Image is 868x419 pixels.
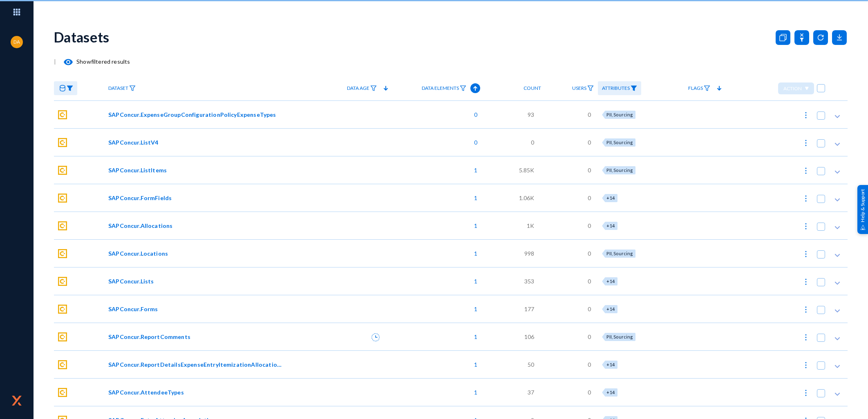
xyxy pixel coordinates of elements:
img: icon-more.svg [802,361,810,369]
span: +14 [606,279,614,284]
span: PII, Sourcing [606,251,633,256]
span: 0 [588,277,591,285]
span: 0 [531,138,534,147]
span: 1 [470,166,477,174]
span: SAPConcur.Locations [108,249,168,258]
img: app launcher [4,3,29,21]
span: SAPConcur.Lists [108,277,154,285]
img: sapconcur.svg [58,166,67,175]
span: | [54,58,56,65]
img: icon-more.svg [802,305,810,314]
img: icon-filter.svg [587,85,594,91]
span: 50 [528,360,534,369]
span: +14 [606,223,614,228]
span: 1K [527,221,534,230]
a: Data Elements [418,81,470,96]
span: PII, Sourcing [606,112,633,117]
span: 0 [470,110,477,119]
img: icon-more.svg [802,167,810,175]
img: icon-filter.svg [129,85,136,91]
img: icon-filter-filled.svg [67,85,73,91]
span: 1.06K [519,194,535,202]
span: Data Age [347,85,369,91]
span: 0 [588,221,591,230]
span: 998 [524,249,534,258]
span: 1 [470,221,477,230]
span: 1 [470,305,477,313]
span: +14 [606,195,614,201]
span: PII, Sourcing [606,140,633,145]
span: SAPConcur.ReportDetailsExpenseEntryItemizationAllocationJournalEntry [108,360,282,369]
span: 0 [588,138,591,147]
img: sapconcur.svg [58,194,67,203]
img: ebf464e39fb8f819280e4682df4c4349 [11,36,23,48]
span: 0 [588,360,591,369]
img: icon-more.svg [802,389,810,397]
span: 0 [588,249,591,258]
span: 0 [470,138,477,147]
img: icon-more.svg [802,333,810,341]
mat-icon: visibility [63,57,73,67]
span: SAPConcur.ExpenseGroupConfigurationPolicyExpenseTypes [108,110,276,119]
img: sapconcur.svg [58,249,67,258]
span: Count [523,85,541,91]
img: icon-more.svg [802,250,810,258]
a: Data Age [343,81,381,96]
a: Attributes [598,81,641,96]
span: Attributes [602,85,630,91]
span: 5.85K [519,166,535,174]
span: 1 [470,194,477,202]
span: Users [572,85,586,91]
span: SAPConcur.Forms [108,305,158,313]
span: 0 [588,388,591,397]
img: sapconcur.svg [58,360,67,369]
img: sapconcur.svg [58,110,67,119]
img: sapconcur.svg [58,221,67,230]
a: Flags [684,81,714,96]
span: 0 [588,332,591,341]
span: SAPConcur.FormFields [108,194,172,202]
span: SAPConcur.ListItems [108,166,167,174]
span: 1 [470,360,477,369]
img: sapconcur.svg [58,388,67,397]
img: sapconcur.svg [58,305,67,314]
span: Show filtered results [56,58,130,65]
span: SAPConcur.ReportComments [108,332,190,341]
span: 0 [588,305,591,313]
img: icon-filter.svg [704,85,710,91]
img: icon-more.svg [802,139,810,147]
img: icon-more.svg [802,111,810,119]
span: 93 [528,110,534,119]
span: PII, Sourcing [606,334,633,339]
span: 37 [528,388,534,397]
a: Dataset [104,81,140,96]
img: icon-filter.svg [460,85,466,91]
span: Flags [688,85,703,91]
img: icon-more.svg [802,278,810,286]
img: icon-more.svg [802,194,810,203]
span: Dataset [108,85,128,91]
span: 353 [524,277,534,285]
img: sapconcur.svg [58,138,67,147]
span: +14 [606,362,614,367]
span: 1 [470,332,477,341]
img: sapconcur.svg [58,277,67,286]
span: Data Elements [422,85,459,91]
span: 0 [588,194,591,202]
img: help_support.svg [860,225,866,230]
span: SAPConcur.Allocations [108,221,172,230]
span: 106 [524,332,534,341]
a: Users [568,81,598,96]
span: SAPConcur.AttendeeTypes [108,388,184,397]
span: 177 [524,305,534,313]
div: Datasets [54,29,110,45]
span: +14 [606,390,614,395]
span: 0 [588,166,591,174]
span: +14 [606,306,614,312]
span: 0 [588,110,591,119]
span: 1 [470,277,477,285]
img: sapconcur.svg [58,332,67,341]
div: Help & Support [857,185,868,234]
span: PII, Sourcing [606,167,633,173]
span: 1 [470,388,477,397]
